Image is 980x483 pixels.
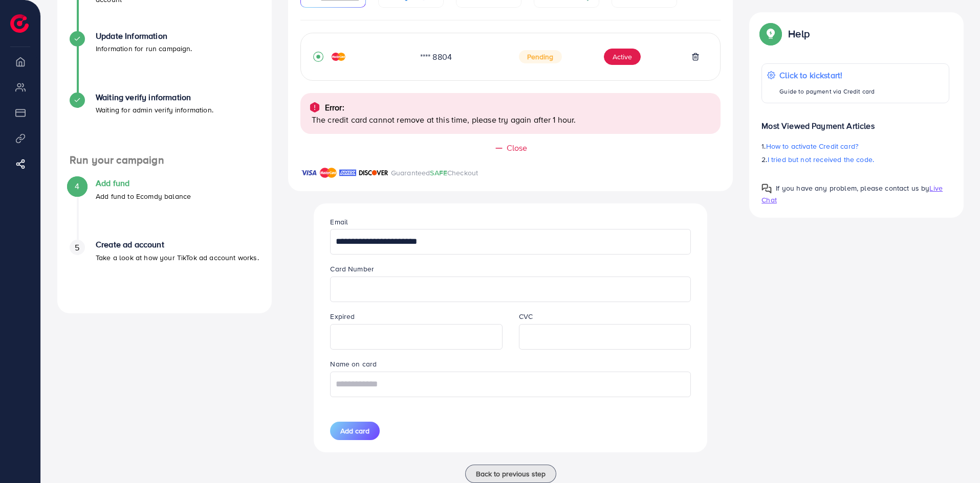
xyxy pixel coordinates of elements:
p: The credit card cannot remove at this time, please try again after 1 hour. [312,113,713,126]
img: brand [339,167,356,179]
li: Add fund [57,178,272,240]
p: Take a look at how your TikTok ad account works. [96,251,259,264]
img: brand [359,167,388,179]
span: Add card [340,426,369,436]
label: Email [330,217,348,227]
p: Waiting for admin verify information. [96,104,213,116]
p: Most Viewed Payment Articles [761,111,949,132]
h4: Create ad account [96,240,259,249]
h4: Run your campaign [57,154,272,167]
img: brand [320,167,337,179]
p: Error: [325,101,344,113]
label: Expired [330,311,355,321]
p: Add fund to Ecomdy balance [96,190,191,202]
img: Popup guide [761,183,772,194]
iframe: Secure card number input frame [336,278,685,301]
h4: Add fund [96,178,191,188]
button: Back to previous step [465,465,556,483]
label: CVC [519,311,533,321]
p: 1. [761,140,949,152]
p: Click to kickstart! [779,69,875,81]
span: Back to previous step [476,469,546,479]
p: Help [788,28,810,40]
span: I tried but not received the code. [768,154,874,165]
p: 2. [761,153,949,166]
button: Add card [330,422,380,440]
img: alert [309,101,321,113]
li: Waiting verify information [57,93,272,154]
li: Create ad account [57,240,272,301]
button: Active [604,49,641,65]
img: logo [10,14,29,33]
iframe: Secure expiration date input frame [336,326,496,348]
li: Update Information [57,31,272,93]
label: Name on card [330,359,377,369]
img: Popup guide [761,25,780,43]
p: Guide to payment via Credit card [779,85,875,98]
label: Card Number [330,264,374,274]
span: Pending [519,50,562,63]
span: 5 [75,242,79,254]
img: brand [300,167,317,179]
span: If you have any problem, please contact us by [776,183,929,193]
img: credit [332,53,345,61]
h4: Update Information [96,31,192,41]
span: How to activate Credit card? [766,141,858,151]
p: Information for run campaign. [96,42,192,55]
span: Close [507,142,528,154]
iframe: Secure CVC input frame [525,326,685,348]
iframe: Chat [937,437,972,475]
h4: Waiting verify information [96,93,213,102]
p: Guaranteed Checkout [391,167,478,179]
svg: record circle [313,52,323,62]
span: SAFE [430,168,447,178]
span: 4 [75,180,79,192]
